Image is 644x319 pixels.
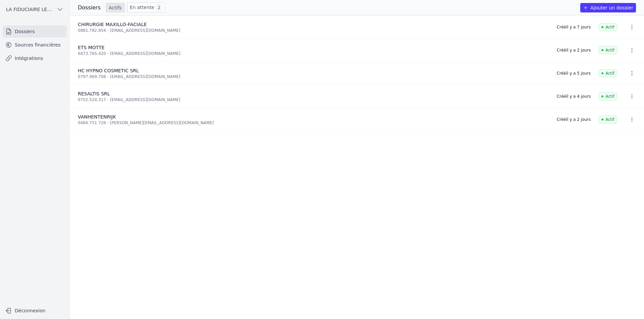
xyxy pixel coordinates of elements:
[599,115,617,124] span: Actif
[78,22,147,27] span: CHIRURGIE MAXILLO-FACIALE
[127,3,165,12] a: En attente 2
[3,25,67,37] a: Dossiers
[599,69,617,77] span: Actif
[557,48,591,53] div: Créé il y a 2 jours
[78,51,549,56] div: 0473.765.420 - [EMAIL_ADDRESS][DOMAIN_NAME]
[106,3,124,12] a: Actifs
[599,46,617,54] span: Actif
[3,39,67,51] a: Sources financières
[3,305,67,316] button: Déconnexion
[557,117,591,122] div: Créé il y a 2 jours
[78,114,116,119] span: VANHENTENRIJK
[557,71,591,76] div: Créé il y a 5 jours
[78,28,549,33] div: 0881.782.854 - [EMAIL_ADDRESS][DOMAIN_NAME]
[557,24,591,30] div: Créé il y a 7 jours
[557,94,591,99] div: Créé il y a 4 jours
[78,45,105,50] span: ETS MOTTE
[599,92,617,100] span: Actif
[599,23,617,31] span: Actif
[78,74,549,79] div: 0797.969.708 - [EMAIL_ADDRESS][DOMAIN_NAME]
[6,6,54,13] span: LA FIDUCIAIRE LEMAIRE SA
[3,52,67,64] a: Intégrations
[78,120,549,126] div: 0466.751.726 - [PERSON_NAME][EMAIL_ADDRESS][DOMAIN_NAME]
[78,4,101,12] h3: Dossiers
[156,4,162,11] span: 2
[3,4,67,15] button: LA FIDUCIAIRE LEMAIRE SA
[78,91,110,96] span: RESALTIS SRL
[78,97,549,102] div: 0752.524.317 - [EMAIL_ADDRESS][DOMAIN_NAME]
[580,3,636,12] button: Ajouter un dossier
[78,68,139,73] span: HC HYPNO COSMETIC SRL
